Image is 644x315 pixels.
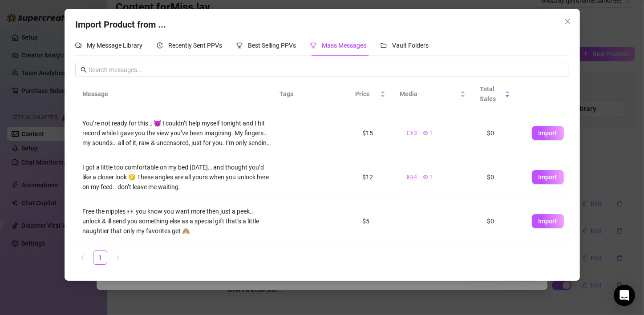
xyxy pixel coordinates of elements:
span: My Message Library [87,42,142,49]
button: Import [531,126,563,140]
span: Recently Sent PPVs [168,42,222,49]
span: picture [407,174,412,180]
span: search [81,67,87,73]
div: Open Intercom Messenger [614,285,635,306]
span: Import [538,218,557,225]
span: Total Sales [480,84,503,104]
span: eye [422,130,428,136]
span: Vault Folders [392,42,429,49]
th: Message [75,77,272,111]
span: eye [422,174,428,180]
span: left [80,255,85,260]
span: trophy [310,42,316,48]
input: Search messages... [89,65,564,75]
span: Media [400,89,458,99]
th: Price [348,77,393,111]
span: trophy [236,42,243,48]
button: Import [531,214,563,228]
span: folder [381,42,387,48]
td: $0 [480,155,524,199]
span: close [563,18,571,25]
a: 1 [93,251,107,264]
span: Import [538,174,557,181]
td: $0 [480,199,524,243]
td: $5 [355,199,400,243]
td: $12 [355,155,400,199]
span: 3 [414,129,417,137]
span: history [157,42,163,48]
button: left [75,250,89,265]
li: Next Page [111,250,125,265]
button: Import [531,170,563,184]
span: Price [355,89,378,99]
th: Total Sales [473,77,517,111]
span: 1 [429,173,433,182]
div: I got a little too comfortable on my bed [DATE]… and thought you’d like a closer look 😏 These ang... [82,162,273,192]
span: Mass Messages [322,42,366,49]
span: Close [560,18,574,25]
th: Media [393,77,473,111]
td: $15 [355,111,400,155]
span: 1 [429,129,433,137]
th: Tags [272,77,326,111]
span: Import Product from ... [75,19,166,30]
span: right [115,255,121,260]
li: Previous Page [75,250,89,265]
li: 1 [93,250,107,265]
button: Close [560,14,574,28]
span: comment [75,42,81,48]
span: video-camera [407,130,412,136]
span: 4 [414,173,417,182]
td: $0 [480,111,524,155]
div: Free the nipples 👀 you know you want more then just a peek.. unlock & ill send you something else... [82,206,273,236]
span: Import [538,129,557,137]
span: Best Selling PPVs [248,42,296,49]
button: right [111,250,125,265]
div: You’re not ready for this… 😈 I couldn’t help myself tonight and I hit record while I gave you the... [82,118,273,148]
